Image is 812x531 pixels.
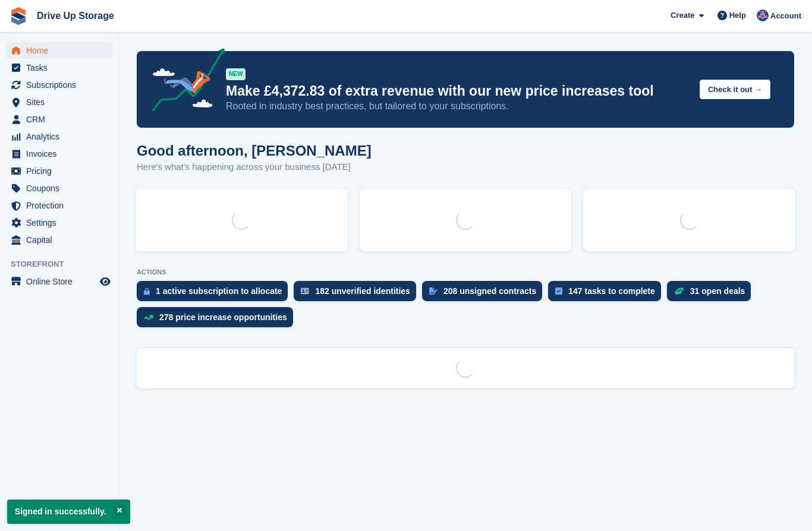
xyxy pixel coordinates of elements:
a: Preview store [98,274,112,289]
img: price-adjustments-announcement-icon-8257ccfd72463d97f412b2fc003d46551f7dbcb40ab6d574587a9cd5c0d94... [142,48,225,116]
p: Here's what's happening across your business [DATE] [137,160,372,174]
a: menu [6,146,112,162]
span: Coupons [26,180,97,197]
p: ACTIONS [137,268,794,276]
img: deal-1b604bf984904fb50ccaf53a9ad4b4a5d6e5aea283cecdc64d6e3604feb123c2.svg [674,287,684,295]
div: 1 active subscription to allocate [156,286,282,296]
h1: Good afternoon, [PERSON_NAME] [137,143,372,159]
span: Settings [26,214,97,231]
a: menu [6,42,112,59]
a: menu [6,197,112,214]
img: stora-icon-8386f47178a22dfd0bd8f6a31ec36ba5ce8667c1dd55bd0f319d3a0aa187defe.svg [10,7,27,25]
img: contract_signature_icon-13c848040528278c33f63329250d36e43548de30e8caae1d1a13099fd9432cc5.svg [429,287,438,295]
div: 147 tasks to complete [568,286,655,296]
img: verify_identity-adf6edd0f0f0b5bbfe63781bf79b02c33cf7c696d77639b501bdc392416b5a36.svg [301,287,309,295]
button: Check it out → [700,80,770,99]
span: Sites [26,94,97,110]
span: Create [671,10,694,21]
p: Rooted in industry best practices, but tailored to your subscriptions. [226,100,690,113]
a: 31 open deals [667,281,757,307]
a: menu [6,59,112,76]
a: 182 unverified identities [294,281,422,307]
a: menu [6,214,112,231]
span: Help [729,10,746,21]
div: 208 unsigned contracts [443,286,536,296]
span: Subscriptions [26,77,97,93]
span: Analytics [26,128,97,145]
div: 278 price increase opportunities [159,312,287,322]
span: Account [770,10,801,22]
a: 278 price increase opportunities [137,307,299,333]
img: price_increase_opportunities-93ffe204e8149a01c8c9dc8f82e8f89637d9d84a8eef4429ea346261dce0b2c0.svg [144,315,153,320]
span: Home [26,42,97,59]
div: 182 unverified identities [315,286,410,296]
a: menu [6,77,112,93]
span: Capital [26,232,97,248]
img: Andy [757,10,769,21]
a: menu [6,232,112,248]
span: Storefront [11,258,118,270]
a: menu [6,273,112,290]
a: Drive Up Storage [32,6,119,26]
a: menu [6,180,112,197]
span: Pricing [26,163,97,179]
div: NEW [226,68,246,80]
span: CRM [26,111,97,128]
span: Online Store [26,273,97,290]
span: Invoices [26,146,97,162]
div: 31 open deals [690,286,745,296]
a: 1 active subscription to allocate [137,281,294,307]
p: Make £4,372.83 of extra revenue with our new price increases tool [226,83,690,100]
span: Tasks [26,59,97,76]
p: Signed in successfully. [7,500,130,524]
img: active_subscription_to_allocate_icon-d502201f5373d7db506a760aba3b589e785aa758c864c3986d89f69b8ff3... [144,287,150,295]
a: menu [6,94,112,110]
img: task-75834270c22a3079a89374b754ae025e5fb1db73e45f91037f5363f120a921f8.svg [555,287,562,295]
span: Protection [26,197,97,214]
a: menu [6,163,112,179]
a: menu [6,128,112,145]
a: menu [6,111,112,128]
a: 208 unsigned contracts [422,281,548,307]
a: 147 tasks to complete [548,281,667,307]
